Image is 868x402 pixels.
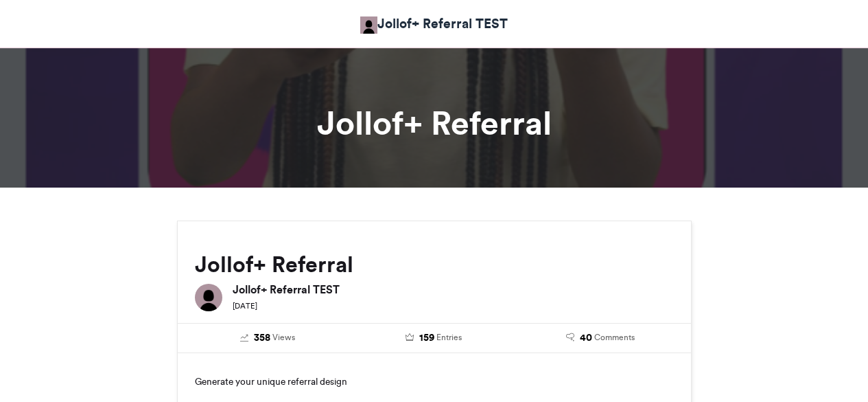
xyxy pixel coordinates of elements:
a: 159 Entries [361,331,507,346]
img: Jollof+ Referral TEST [195,284,222,311]
a: 40 Comments [528,331,674,346]
a: Jollof+ Referral TEST [360,14,508,34]
span: 159 [419,331,434,346]
span: Views [272,331,295,344]
a: 358 Views [195,331,341,346]
h2: Jollof+ Referral [195,252,674,277]
p: Generate your unique referral design [195,370,674,392]
small: [DATE] [233,301,257,311]
h1: Jollof+ Referral [54,107,815,139]
span: Entries [436,331,462,344]
h6: Jollof+ Referral TEST [233,284,674,295]
span: Comments [594,331,635,344]
span: 358 [254,331,270,346]
span: 40 [580,331,592,346]
img: Jollof+ Referral TEST [360,16,377,34]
